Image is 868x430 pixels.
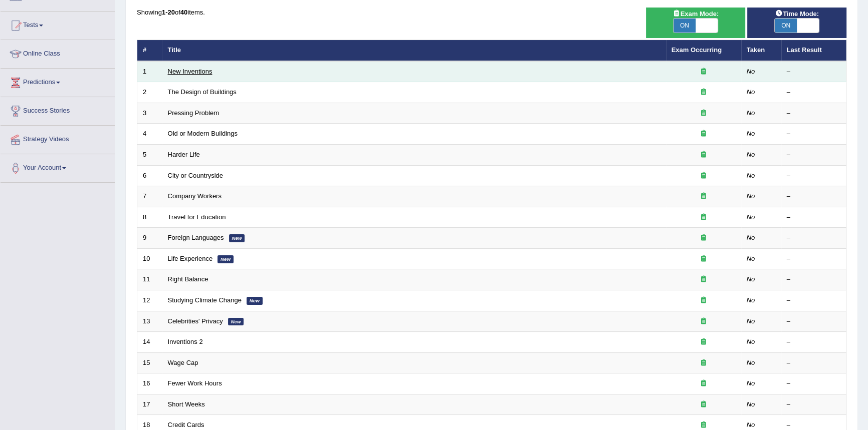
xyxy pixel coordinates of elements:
div: Exam occurring question [672,129,736,139]
div: – [787,254,841,264]
div: Exam occurring question [672,420,736,430]
div: – [787,400,841,409]
a: Studying Climate Change [168,296,242,304]
td: 10 [137,248,162,269]
td: 3 [137,103,162,124]
em: No [747,192,755,200]
td: 8 [137,207,162,228]
div: – [787,150,841,160]
em: New [247,297,263,305]
div: Exam occurring question [672,358,736,368]
a: Your Account [1,154,115,179]
em: No [747,255,755,262]
td: 15 [137,352,162,373]
div: – [787,233,841,243]
em: No [747,421,755,428]
a: Wage Cap [168,359,198,366]
div: – [787,67,841,77]
td: 13 [137,311,162,332]
a: Celebrities' Privacy [168,317,223,325]
em: No [747,130,755,137]
a: Pressing Problem [168,109,220,117]
span: Time Mode: [771,9,823,19]
td: 2 [137,82,162,103]
em: No [747,275,755,283]
th: Last Result [781,40,846,61]
a: Travel for Education [168,213,226,221]
a: Short Weeks [168,400,205,408]
div: Exam occurring question [672,192,736,201]
em: No [747,172,755,179]
em: No [747,338,755,345]
a: Foreign Languages [168,234,224,241]
div: Exam occurring question [672,275,736,284]
div: – [787,379,841,388]
a: Online Class [1,40,115,65]
a: Right Balance [168,275,208,283]
span: Exam Mode: [668,9,722,19]
div: – [787,420,841,430]
b: 1-20 [162,9,175,16]
th: # [137,40,162,61]
a: Success Stories [1,97,115,122]
div: – [787,171,841,181]
div: – [787,358,841,368]
a: Fewer Work Hours [168,379,222,387]
div: – [787,275,841,284]
b: 40 [180,9,187,16]
div: Exam occurring question [672,337,736,347]
a: Exam Occurring [672,46,722,54]
em: No [747,359,755,366]
em: No [747,88,755,96]
div: – [787,296,841,305]
a: Harder Life [168,151,200,158]
em: No [747,234,755,241]
div: Exam occurring question [672,317,736,326]
a: Company Workers [168,192,222,200]
a: The Design of Buildings [168,88,237,96]
div: Exam occurring question [672,233,736,243]
td: 6 [137,165,162,186]
td: 1 [137,61,162,82]
td: 11 [137,269,162,290]
td: 12 [137,290,162,311]
em: New [228,318,244,326]
div: Exam occurring question [672,213,736,222]
div: – [787,337,841,347]
th: Title [162,40,666,61]
div: Exam occurring question [672,379,736,388]
div: – [787,317,841,326]
td: 14 [137,332,162,353]
em: No [747,151,755,158]
td: 7 [137,186,162,207]
a: Strategy Videos [1,126,115,151]
div: Exam occurring question [672,171,736,181]
div: – [787,129,841,139]
div: Exam occurring question [672,150,736,160]
div: – [787,88,841,97]
div: Exam occurring question [672,296,736,305]
a: Credit Cards [168,421,204,428]
div: Exam occurring question [672,109,736,118]
div: Exam occurring question [672,67,736,77]
a: Predictions [1,69,115,94]
em: No [747,379,755,387]
div: Show exams occurring in exams [646,8,745,38]
div: – [787,109,841,118]
em: No [747,213,755,221]
div: Showing of items. [137,8,846,17]
div: – [787,192,841,201]
em: No [747,109,755,117]
span: ON [775,19,797,33]
div: Exam occurring question [672,254,736,264]
td: 5 [137,145,162,166]
a: Inventions 2 [168,338,203,345]
a: Tests [1,12,115,37]
em: New [218,255,234,263]
a: Old or Modern Buildings [168,130,238,137]
div: Exam occurring question [672,88,736,97]
th: Taken [741,40,781,61]
td: 9 [137,228,162,249]
a: Life Experience [168,255,213,262]
td: 4 [137,124,162,145]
